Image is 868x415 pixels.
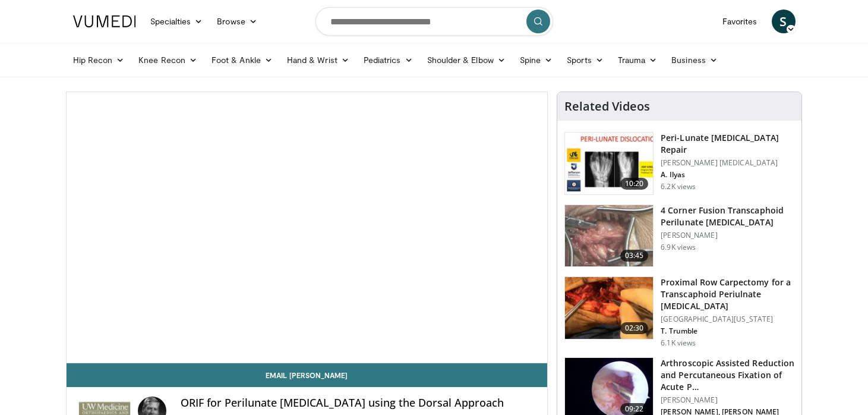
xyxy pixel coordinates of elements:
[620,403,649,415] span: 09:22
[620,250,649,262] span: 03:45
[661,170,794,180] p: A. Ilyas
[661,338,696,348] p: 6.1K views
[620,322,649,334] span: 02:30
[661,158,794,168] p: [PERSON_NAME] [MEDICAL_DATA]
[564,99,650,114] h4: Related Videos
[210,10,264,33] a: Browse
[661,315,794,324] p: [GEOGRAPHIC_DATA][US_STATE]
[661,132,794,156] h3: Peri-Lunate [MEDICAL_DATA] Repair
[664,48,725,72] a: Business
[620,178,649,190] span: 10:20
[611,48,665,72] a: Trauma
[661,276,794,312] h3: Proximal Row Carpectomy for a Transcaphoid Periulnate [MEDICAL_DATA]
[661,182,696,191] p: 6.2K views
[564,132,794,195] a: 10:20 Peri-Lunate [MEDICAL_DATA] Repair [PERSON_NAME] [MEDICAL_DATA] A. Ilyas 6.2K views
[565,205,653,267] img: 1b5f4ccd-8f9f-4f84-889d-337cda345fc9.150x105_q85_crop-smart_upscale.jpg
[356,48,420,72] a: Pediatrics
[131,48,204,72] a: Knee Recon
[661,205,794,228] h3: 4 Corner Fusion Transcaphoid Perilunate [MEDICAL_DATA]
[67,363,548,387] a: Email [PERSON_NAME]
[66,48,132,72] a: Hip Recon
[565,277,653,339] img: Picture_5_5_3.png.150x105_q85_crop-smart_upscale.jpg
[280,48,356,72] a: Hand & Wrist
[565,133,653,194] img: c1bfbbfa-d817-4968-9dad-0f41b0b7cc34.150x105_q85_crop-smart_upscale.jpg
[715,10,765,33] a: Favorites
[73,15,136,27] img: VuMedi Logo
[661,231,794,240] p: [PERSON_NAME]
[564,276,794,348] a: 02:30 Proximal Row Carpectomy for a Transcaphoid Periulnate [MEDICAL_DATA] [GEOGRAPHIC_DATA][US_S...
[315,7,553,36] input: Search topics, interventions
[513,48,560,72] a: Spine
[564,205,794,268] a: 03:45 4 Corner Fusion Transcaphoid Perilunate [MEDICAL_DATA] [PERSON_NAME] 6.9K views
[661,326,794,336] p: T. Trumble
[661,243,696,252] p: 6.9K views
[772,10,796,33] a: S
[67,92,548,363] video-js: Video Player
[420,48,513,72] a: Shoulder & Elbow
[143,10,210,33] a: Specialties
[661,357,794,393] h3: Arthroscopic Assisted Reduction and Percutaneous Fixation of Acute P…
[181,397,538,410] h4: ORIF for Perilunate [MEDICAL_DATA] using the Dorsal Approach
[661,395,794,405] p: [PERSON_NAME]
[204,48,280,72] a: Foot & Ankle
[560,48,611,72] a: Sports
